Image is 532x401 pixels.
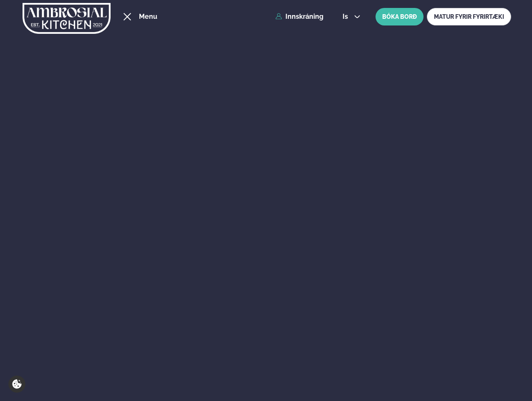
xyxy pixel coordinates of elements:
[23,1,111,36] img: logo
[376,8,424,25] button: BÓKA BORÐ
[336,13,367,20] button: is
[8,376,25,393] a: Cookie settings
[275,13,323,20] a: Innskráning
[427,8,511,25] a: MATUR FYRIR FYRIRTÆKI
[122,12,132,22] button: hamburger
[343,13,350,20] span: is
